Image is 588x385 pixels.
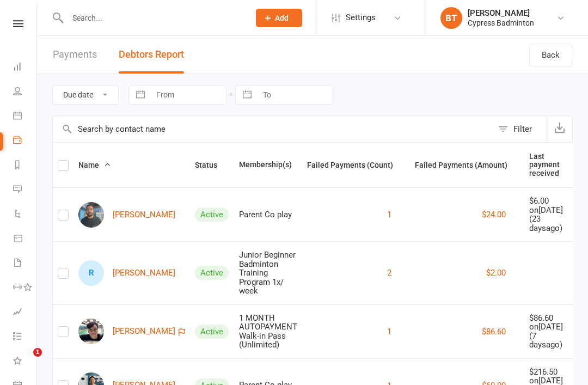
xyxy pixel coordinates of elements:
span: Settings [346,5,376,30]
th: Last payment received [524,143,568,187]
div: $6.00 on [DATE] [529,197,563,215]
button: Failed Payments (Amount) [415,158,519,172]
button: $24.00 [482,208,506,221]
button: Status [195,158,229,172]
div: [PERSON_NAME] [468,8,534,18]
div: BT [440,7,462,29]
span: 1 [33,348,42,357]
div: ( 23 days ago) [529,215,563,233]
a: Back [529,44,572,66]
button: 1 [387,325,391,338]
iframe: Intercom live chat [11,348,37,374]
button: Debtors Report [119,36,184,74]
button: Add [256,9,302,27]
div: 1 MONTH AUTOPAYMENT Walk-in Pass (Unlimited) [239,314,297,350]
button: 2 [387,266,391,279]
a: Calendar [13,105,38,129]
span: Failed Payments (Amount) [415,161,519,169]
img: Dhawal Chhalani [78,202,104,228]
th: Membership(s) [234,143,302,187]
input: From [150,85,226,104]
span: Status [195,161,229,169]
a: Assessments [13,301,38,325]
input: Search by contact name [53,116,493,142]
div: Active [195,266,229,280]
div: Active [195,207,229,222]
div: Russell Farinha [78,260,104,286]
div: Active [195,325,229,339]
span: Failed Payments (Count) [307,161,405,169]
button: Filter [493,116,547,142]
a: Reports [13,154,38,178]
button: $2.00 [486,266,506,279]
a: R[PERSON_NAME] [78,260,175,286]
img: Phat Huynh [78,319,104,344]
span: Name [78,161,111,169]
div: Junior Beginner Badminton Training Program 1x/ week [239,250,297,296]
a: Dhawal Chhalani[PERSON_NAME] [78,202,175,228]
a: Payments [13,129,38,154]
div: Parent Co play [239,210,297,219]
span: Add [275,14,289,22]
a: Payments [53,36,97,74]
button: $86.60 [482,325,506,338]
button: Failed Payments (Count) [307,158,405,172]
button: 1 [387,208,391,221]
input: Search... [64,10,242,26]
div: Filter [513,123,532,136]
a: Phat Huynh[PERSON_NAME] [78,319,175,344]
div: $86.60 on [DATE] [529,314,563,332]
a: Dashboard [13,56,38,80]
div: Cypress Badminton [468,18,534,28]
input: To [257,85,333,104]
a: People [13,80,38,105]
div: ( 7 days ago) [529,332,563,350]
a: Product Sales [13,227,38,252]
button: Name [78,158,111,172]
